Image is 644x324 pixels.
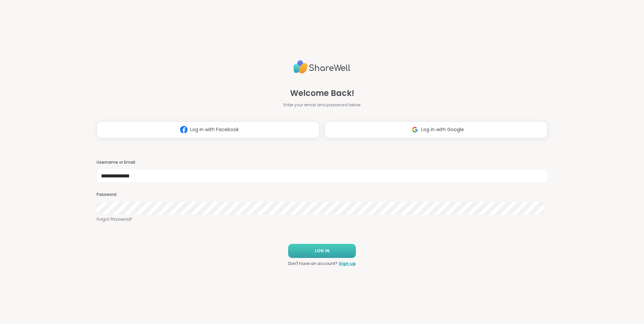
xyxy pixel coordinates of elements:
[315,248,329,254] span: LOG IN
[339,261,356,267] a: Sign up
[283,102,361,108] span: Enter your email and password below
[293,57,351,76] img: ShareWell Logo
[190,126,239,133] span: Log in with Facebook
[409,123,421,136] img: ShareWell Logomark
[288,244,356,258] button: LOG IN
[97,216,547,222] a: Forgot Password?
[325,121,547,138] button: Log in with Google
[421,126,464,133] span: Log in with Google
[177,123,190,136] img: ShareWell Logomark
[97,192,547,198] h3: Password
[290,87,354,99] span: Welcome Back!
[97,121,319,138] button: Log in with Facebook
[288,261,337,267] span: Don't have an account?
[97,160,547,165] h3: Username or Email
